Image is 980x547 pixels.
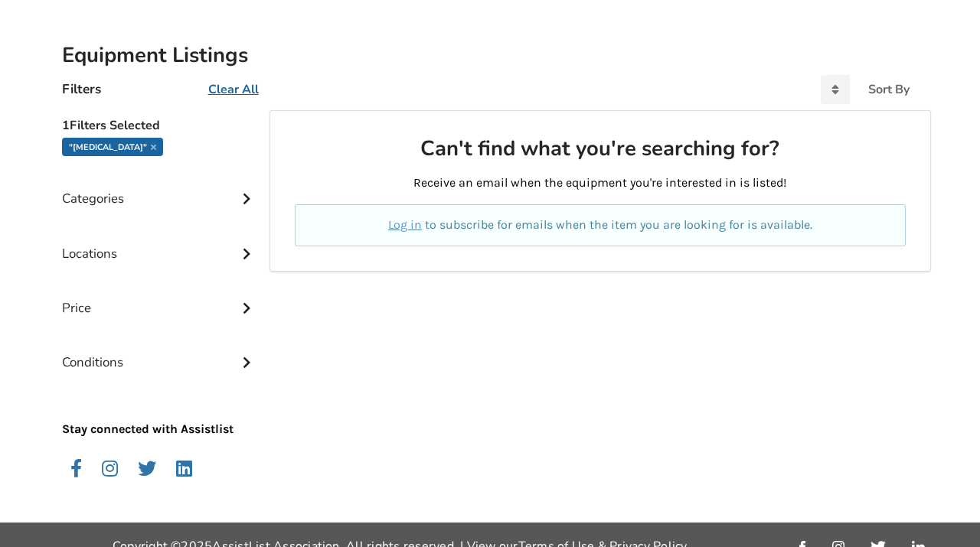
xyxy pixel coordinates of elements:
[62,138,163,156] div: "[MEDICAL_DATA]"
[208,81,259,98] u: Clear All
[388,217,422,232] a: Log in
[295,135,905,162] h2: Can't find what you're searching for?
[62,160,258,214] div: Categories
[62,378,258,438] p: Stay connected with Assistlist
[62,215,258,269] div: Locations
[62,110,258,138] h5: 1 Filters Selected
[313,217,887,234] p: to subscribe for emails when the item you are looking for is available.
[62,324,258,378] div: Conditions
[62,80,101,98] h4: Filters
[868,83,910,96] div: Sort By
[295,174,905,192] p: Receive an email when the equipment you're interested in is listed!
[62,269,258,324] div: Price
[62,42,919,69] h2: Equipment Listings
